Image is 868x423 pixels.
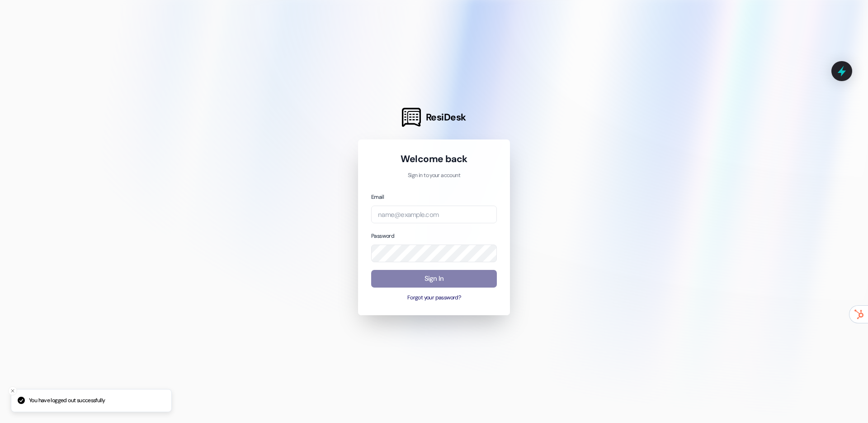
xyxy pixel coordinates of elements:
[402,108,421,127] img: ResiDesk Logo
[426,111,466,124] span: ResiDesk
[371,172,497,180] p: Sign in to your account
[371,153,497,165] h1: Welcome back
[371,294,497,302] button: Forgot your password?
[29,397,105,405] p: You have logged out successfully
[371,270,497,288] button: Sign In
[8,386,17,395] button: Close toast
[371,232,394,240] label: Password
[371,206,497,223] input: name@example.com
[371,193,384,201] label: Email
